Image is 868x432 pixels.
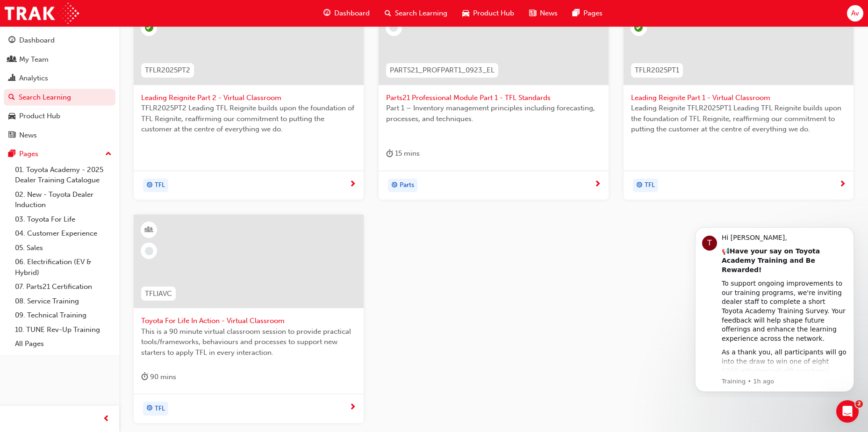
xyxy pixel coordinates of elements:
[134,215,364,423] a: TFLIAVCToyota For Life In Action - Virtual ClassroomThis is a 90 minute virtual classroom session...
[141,371,148,383] span: duration-icon
[636,180,643,192] span: target-icon
[19,130,37,141] div: News
[11,337,115,351] a: All Pages
[836,400,859,423] iframe: Intercom live chat
[4,108,115,125] a: Product Hub
[141,316,356,326] span: Toyota For Life In Action - Virtual Classroom
[4,145,115,163] button: Pages
[455,4,522,23] a: car-iconProduct Hub
[11,255,115,280] a: 06. Electrification (EV & Hybrid)
[8,56,15,64] span: people-icon
[855,400,863,408] span: 2
[19,35,55,46] div: Dashboard
[4,32,115,49] a: Dashboard
[155,403,165,414] span: TFL
[386,148,420,159] div: 15 mins
[386,103,601,124] span: Part 1 – Inventory management principles including forecasting, processes, and techniques.
[8,94,15,102] span: search-icon
[8,74,15,83] span: chart-icon
[141,93,356,103] span: Leading Reignite Part 2 - Virtual Classroom
[386,93,601,103] span: Parts21 Professional Module Part 1 - TFL Standards
[583,8,603,19] span: Pages
[11,212,115,227] a: 03. Toyota For Life
[11,294,115,309] a: 08. Service Training
[145,23,153,32] span: learningRecordVerb_ATTEND-icon
[4,30,115,145] button: DashboardMy TeamAnalyticsSearch LearningProduct HubNews
[851,8,859,19] span: Av
[11,163,115,187] a: 01. Toyota Academy - 2025 Dealer Training Catalogue
[19,111,60,122] div: Product Hub
[385,7,391,19] span: search-icon
[146,224,152,236] span: learningResourceType_INSTRUCTOR_LED-icon
[4,127,115,144] a: News
[323,7,330,19] span: guage-icon
[145,288,172,299] span: TFLIAVC
[681,219,868,397] iframe: Intercom notifications message
[11,280,115,294] a: 07. Parts21 Certification
[11,241,115,255] a: 05. Sales
[529,7,536,19] span: news-icon
[847,5,863,22] button: Av
[19,73,48,84] div: Analytics
[146,180,153,192] span: target-icon
[19,149,38,159] div: Pages
[377,4,455,23] a: search-iconSearch Learning
[839,180,846,189] span: next-icon
[395,8,447,19] span: Search Learning
[5,3,79,24] img: Trak
[334,8,370,19] span: Dashboard
[8,131,15,140] span: news-icon
[473,8,514,19] span: Product Hub
[391,180,398,192] span: target-icon
[349,403,356,412] span: next-icon
[141,103,356,135] span: TFLR2025PT2 Leading TFL Reignite builds upon the foundation of TFL Reignite, reaffirming our comm...
[389,23,398,32] span: learningRecordVerb_NONE-icon
[4,70,115,87] a: Analytics
[4,89,115,106] a: Search Learning
[462,7,469,19] span: car-icon
[11,323,115,337] a: 10. TUNE Rev-Up Training
[8,150,15,158] span: pages-icon
[635,65,679,76] span: TFLR2025PT1
[11,308,115,323] a: 09. Technical Training
[540,8,558,19] span: News
[573,7,580,19] span: pages-icon
[631,93,846,103] span: Leading Reignite Part 1 - Virtual Classroom
[386,148,393,159] span: duration-icon
[155,180,165,191] span: TFL
[390,65,495,76] span: PARTS21_PROFPART1_0923_EL
[146,403,153,415] span: target-icon
[400,180,414,191] span: Parts
[141,326,356,358] span: This is a 90 minute virtual classroom session to provide practical tools/frameworks, behaviours a...
[594,180,601,189] span: next-icon
[349,180,356,189] span: next-icon
[4,51,115,68] a: My Team
[522,4,565,23] a: news-iconNews
[8,36,15,45] span: guage-icon
[11,226,115,241] a: 04. Customer Experience
[19,54,49,65] div: My Team
[316,4,377,23] a: guage-iconDashboard
[634,23,643,32] span: learningRecordVerb_ATTEND-icon
[145,247,153,255] span: learningRecordVerb_NONE-icon
[645,180,655,191] span: TFL
[631,103,846,135] span: Leading Reignite TFLR2025PT1 Leading TFL Reignite builds upon the foundation of TFL Reignite, rea...
[141,371,176,383] div: 90 mins
[145,65,190,76] span: TFLR2025PT2
[11,187,115,212] a: 02. New - Toyota Dealer Induction
[103,413,110,425] span: prev-icon
[565,4,610,23] a: pages-iconPages
[8,112,15,121] span: car-icon
[105,148,112,160] span: up-icon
